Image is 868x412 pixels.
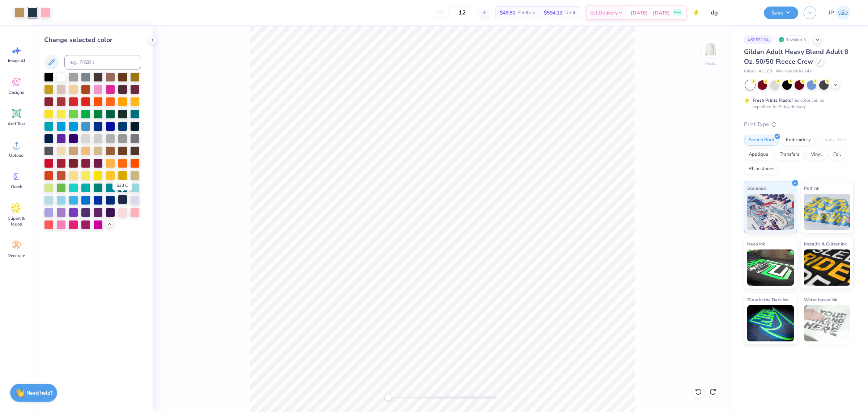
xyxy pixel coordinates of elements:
span: $594.12 [544,9,562,17]
span: Est. Delivery [590,9,618,17]
div: 533 C [112,180,132,190]
span: Gildan [744,68,756,75]
span: Decorate [8,253,25,258]
img: Water based Ink [804,305,851,341]
strong: Fresh Prints Flash: [753,97,791,103]
span: Upload [9,152,24,158]
span: # G180 [759,68,772,75]
span: Per Item [518,9,535,17]
img: Metallic & Glitter Ink [804,249,851,286]
span: Puff Ink [804,184,819,192]
a: JP [825,5,854,20]
span: Minimum Order: 24 + [776,68,812,75]
div: This color can be expedited for 5 day delivery. [753,97,842,110]
div: Vinyl [806,149,826,160]
img: Puff Ink [804,194,851,230]
div: Transfers [775,149,804,160]
span: Neon Ink [747,240,765,248]
input: e.g. 7428 c [64,55,141,70]
span: Add Text [8,121,25,127]
img: Glow in the Dark Ink [747,305,794,341]
img: John Paul Torres [836,5,850,20]
div: # 525317A [744,35,773,44]
img: Front [703,42,718,56]
div: Front [705,60,716,67]
span: Greek [11,184,22,190]
div: Change selected color [44,35,141,45]
div: Screen Print [744,135,779,146]
img: Neon Ink [747,249,794,286]
img: Standard [747,194,794,230]
input: Untitled Design [705,5,758,20]
span: Metallic & Glitter Ink [804,240,847,248]
span: Glow in the Dark Ink [747,296,788,303]
span: $49.51 [500,9,515,17]
span: JP [829,9,834,17]
span: Gildan Adult Heavy Blend Adult 8 Oz. 50/50 Fleece Crew [744,47,848,66]
div: Rhinestones [744,164,779,175]
input: – – [448,6,476,19]
span: Designs [8,89,24,95]
span: Standard [747,184,766,192]
div: Print Type [744,120,854,129]
button: Save [764,7,798,19]
strong: Need help? [26,390,52,396]
span: Total [565,9,575,17]
span: Free [674,10,681,15]
div: Digital Print [818,135,853,146]
div: Embroidery [781,135,816,146]
div: Foil [829,149,846,160]
span: Water based Ink [804,296,837,303]
span: [DATE] - [DATE] [631,9,670,17]
span: Clipart & logos [4,215,28,227]
div: Revision 3 [776,35,810,44]
div: Applique [744,149,773,160]
div: Accessibility label [385,394,392,401]
span: Image AI [8,58,25,64]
